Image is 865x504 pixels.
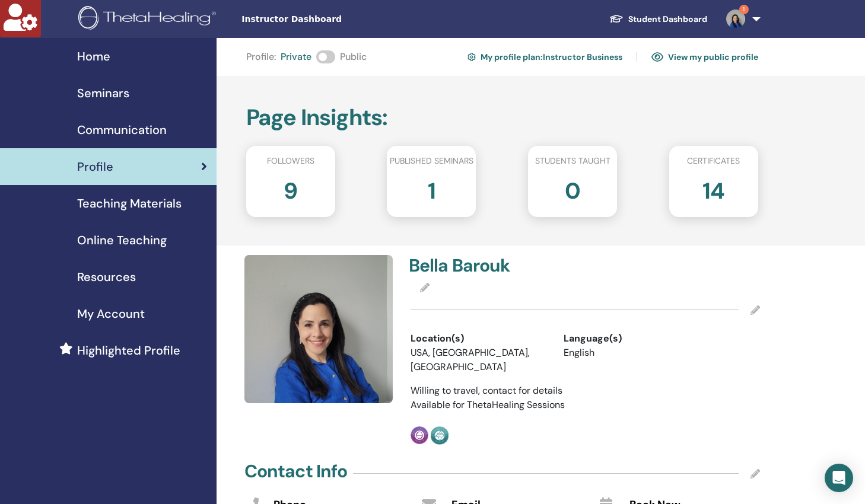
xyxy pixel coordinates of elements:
[468,47,622,66] a: My profile plan:Instructor Business
[281,50,311,64] span: Private
[77,121,167,139] span: Communication
[246,104,759,132] h2: Page Insights :
[409,255,578,276] h4: Bella Barouk
[77,342,180,359] span: Highlighted Profile
[564,331,699,346] div: Language(s)
[600,8,717,30] a: Student Dashboard
[411,384,562,397] span: Willing to travel, contact for details
[77,305,145,323] span: My Account
[687,155,740,167] span: Certificates
[565,172,580,205] h2: 0
[390,155,473,167] span: Published seminars
[739,5,749,14] span: 1
[77,84,129,102] span: Seminars
[77,231,167,249] span: Online Teaching
[564,346,699,360] li: English
[468,51,476,63] img: cog.svg
[246,50,276,64] span: Profile :
[241,13,419,25] span: Instructor Dashboard
[702,172,724,205] h2: 14
[726,9,745,28] img: default.jpg
[267,155,314,167] span: Followers
[411,398,565,411] span: Available for ThetaHealing Sessions
[411,346,546,374] li: USA, [GEOGRAPHIC_DATA], [GEOGRAPHIC_DATA]
[77,194,182,212] span: Teaching Materials
[78,6,220,33] img: logo.png
[411,331,464,346] span: Location(s)
[244,461,347,482] h4: Contact Info
[651,47,758,66] a: View my public profile
[77,47,110,65] span: Home
[651,52,663,62] img: eye.svg
[428,172,435,205] h2: 1
[340,50,367,64] span: Public
[609,14,624,24] img: graduation-cap-white.svg
[535,155,610,167] span: Students taught
[77,158,113,176] span: Profile
[77,268,136,286] span: Resources
[825,464,853,492] div: Open Intercom Messenger
[284,172,297,205] h2: 9
[244,255,393,403] img: default.jpg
